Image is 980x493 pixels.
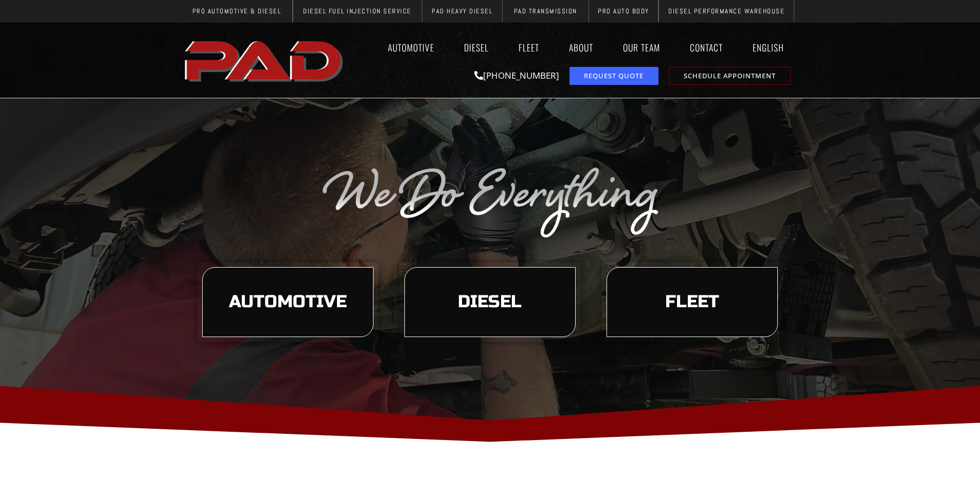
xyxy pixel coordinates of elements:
span: Pro Automotive & Diesel [192,8,281,14]
a: Our Team [613,36,670,59]
span: Schedule Appointment [684,73,776,79]
a: learn more about our fleet services [607,267,778,337]
span: Request Quote [584,73,644,79]
span: Fleet [665,293,719,311]
a: Contact [680,36,733,59]
a: Automotive [378,36,444,59]
span: PAD Transmission [514,8,577,14]
a: request a service or repair quote [569,67,658,85]
nav: Menu [348,36,799,59]
span: Pro Auto Body [598,8,649,14]
span: PAD Heavy Diesel [432,8,492,14]
span: Diesel Performance Warehouse [668,8,785,14]
a: English [743,36,799,59]
a: Fleet [509,36,549,59]
a: pro automotive and diesel home page [182,32,348,88]
span: Diesel Fuel Injection Service [303,8,412,14]
a: Diesel [454,36,498,59]
a: [PHONE_NUMBER] [474,69,559,81]
a: About [559,36,603,59]
a: schedule repair or service appointment [669,67,791,85]
img: The image shows the word "PAD" in bold, red, uppercase letters with a slight shadow effect. [182,32,348,88]
a: learn more about our diesel services [404,267,576,337]
img: The image displays the phrase "We Do Everything" in a silver, cursive font on a transparent backg... [320,163,660,239]
a: learn more about our automotive services [202,267,373,337]
span: Automotive [229,293,347,311]
span: Diesel [458,293,522,311]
